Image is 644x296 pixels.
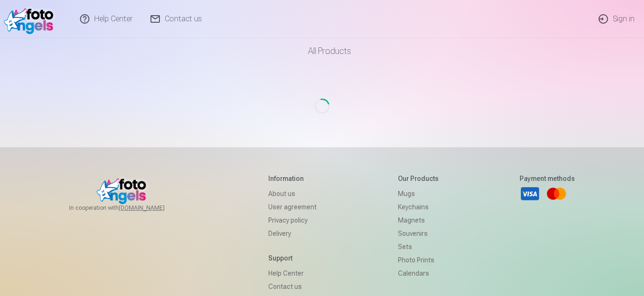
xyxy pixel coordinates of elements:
[268,214,317,227] a: Privacy policy
[546,183,567,204] a: Mastercard
[4,4,58,34] img: /v1
[268,200,317,214] a: User agreement
[398,267,439,280] a: Calendars
[268,187,317,200] a: About us
[398,187,439,200] a: Mugs
[282,38,362,64] a: All products
[69,204,187,212] span: In cooperation with
[398,227,439,240] a: Souvenirs
[398,200,439,214] a: Keychains
[268,267,317,280] a: Help Center
[398,253,439,267] a: Photo prints
[268,227,317,240] a: Delivery
[398,174,439,183] h5: Our products
[520,183,540,204] a: Visa
[268,253,317,263] h5: Support
[119,204,187,212] a: [DOMAIN_NAME]
[398,240,439,253] a: Sets
[268,174,317,183] h5: Information
[398,214,439,227] a: Magnets
[268,280,317,293] a: Contact us
[520,174,575,183] h5: Payment methods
